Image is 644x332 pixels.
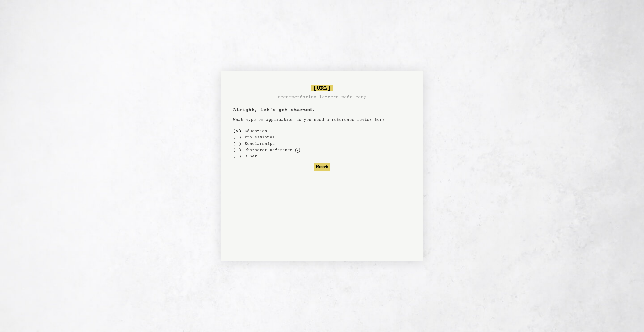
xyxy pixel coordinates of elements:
[233,153,241,159] div: ( )
[245,141,275,147] label: Scholarships
[245,147,292,153] label: For example, loans, housing applications, parole, professional certification, etc.
[233,128,241,134] div: ( x )
[245,128,267,134] label: Education
[245,153,257,159] label: Other
[233,147,241,153] div: ( )
[278,93,366,101] h3: recommendation letters made easy
[233,117,411,123] p: What type of application do you need a reference letter for?
[245,134,275,140] label: Professional
[314,163,330,171] button: Next
[233,134,241,140] div: ( )
[311,85,333,91] span: [URL]
[233,107,411,114] h1: Alright, let's get started.
[233,140,241,147] div: ( )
